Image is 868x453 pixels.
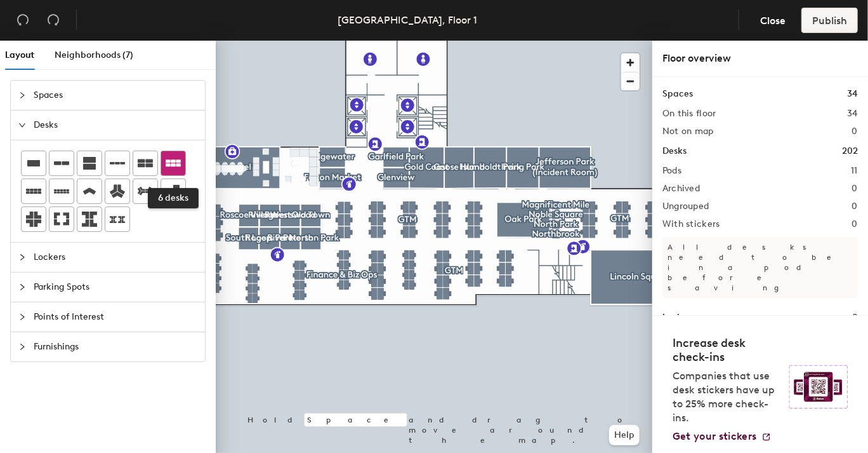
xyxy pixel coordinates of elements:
[609,425,640,445] button: Help
[55,50,133,60] span: Neighborhoods (7)
[338,12,478,28] div: [GEOGRAPHIC_DATA], Floor 1
[852,311,858,325] h1: 0
[34,111,197,140] span: Desks
[18,343,26,351] span: collapsed
[852,201,858,212] h2: 0
[34,81,197,110] span: Spaces
[34,302,197,332] span: Points of Interest
[662,184,700,194] h2: Archived
[662,126,714,137] h2: Not on map
[662,201,709,212] h2: Ungrouped
[34,332,197,362] span: Furnishings
[749,8,796,33] button: Close
[852,184,858,194] h2: 0
[662,219,720,229] h2: With stickers
[662,144,687,158] h1: Desks
[852,219,858,229] h2: 0
[852,126,858,137] h2: 0
[662,166,681,176] h2: Pods
[662,109,716,119] h2: On this floor
[18,121,26,129] span: expanded
[18,91,26,99] span: collapsed
[789,365,848,409] img: Sticker logo
[34,243,197,272] span: Lockers
[673,430,756,442] span: Get your stickers
[161,151,186,176] button: 6 desks
[847,109,858,119] h2: 34
[662,87,693,101] h1: Spaces
[34,273,197,302] span: Parking Spots
[18,254,26,261] span: collapsed
[16,13,29,26] span: undo
[842,144,858,158] h1: 202
[10,8,36,33] button: Undo (⌘ + Z)
[662,237,858,298] p: All desks need to be in a pod before saving
[851,166,858,176] h2: 11
[673,336,782,364] h4: Increase desk check-ins
[5,50,34,60] span: Layout
[41,8,66,33] button: Redo (⌘ + ⇧ + Z)
[673,430,772,443] a: Get your stickers
[673,369,782,425] p: Companies that use desk stickers have up to 25% more check-ins.
[662,51,858,66] div: Floor overview
[18,313,26,321] span: collapsed
[18,283,26,291] span: collapsed
[760,15,786,27] span: Close
[662,311,695,325] h1: Lockers
[847,87,858,101] h1: 34
[801,8,858,33] button: Publish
